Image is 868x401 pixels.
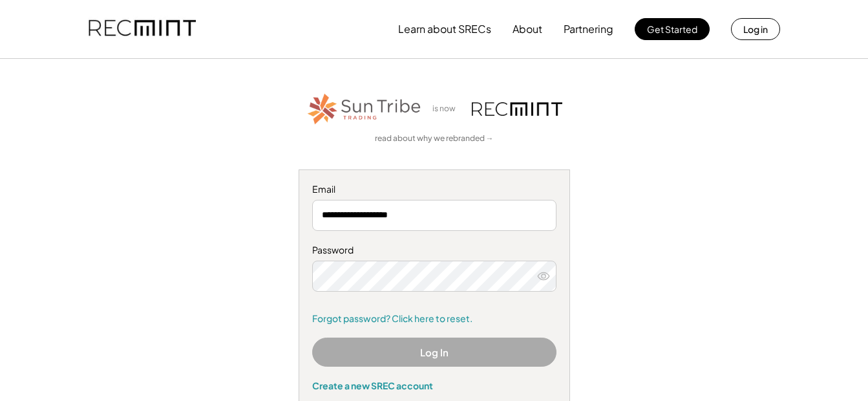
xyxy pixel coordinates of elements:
[312,380,556,391] div: Create a new SREC account
[564,16,613,42] button: Partnering
[635,18,710,40] button: Get Started
[312,183,556,196] div: Email
[89,7,196,51] img: recmint-logotype%403x.png
[306,91,423,127] img: STT_Horizontal_Logo%2B-%2BColor.png
[429,103,465,114] div: is now
[472,102,562,116] img: recmint-logotype%403x.png
[398,16,491,42] button: Learn about SRECs
[513,16,542,42] button: About
[312,244,556,257] div: Password
[312,312,556,325] a: Forgot password? Click here to reset.
[731,18,780,40] button: Log in
[312,338,556,367] button: Log In
[375,133,494,144] a: read about why we rebranded →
